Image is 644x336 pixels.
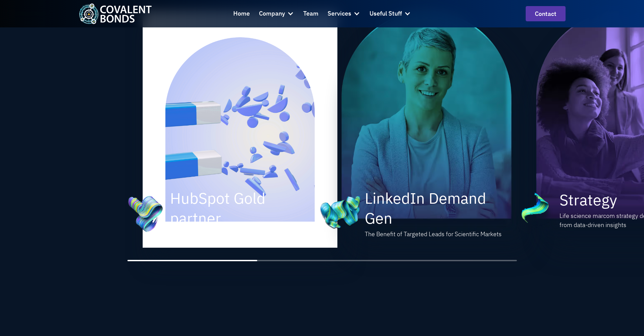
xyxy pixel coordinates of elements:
h2: Strategy [559,190,617,210]
iframe: Chat Widget [543,263,644,336]
div: Services [328,5,360,23]
img: LinkedIn Demand Gen [337,11,532,248]
a: service [337,11,532,248]
a: home [79,3,152,24]
div: 2 / 6 [337,11,532,248]
a: Home [233,5,250,23]
img: Strategy [514,193,556,236]
div: Home [233,9,250,19]
div: 1 / 6 [143,11,337,248]
div: Company [259,5,294,23]
img: HubSpot Gold partner [143,11,337,248]
div: Useful Stuff [369,9,402,19]
a: service [143,11,337,248]
img: Covalent Bonds White / Teal Logo [79,3,152,24]
img: HubSpot Gold partner [124,192,167,234]
div: Company [259,9,285,19]
a: Team [303,5,318,23]
div: Useful Stuff [369,5,411,23]
div: Services [328,9,351,19]
img: LinkedIn Demand Gen [319,192,362,234]
a: contact [526,6,566,21]
div: The Benefit of Targeted Leads for Scientific Markets [365,229,502,239]
div: The Benefit of Targeted Leads for Scientific Markets [170,229,307,239]
div: Team [303,9,318,19]
h2: HubSpot Gold partner [170,188,316,228]
h2: LinkedIn Demand Gen [365,188,511,228]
